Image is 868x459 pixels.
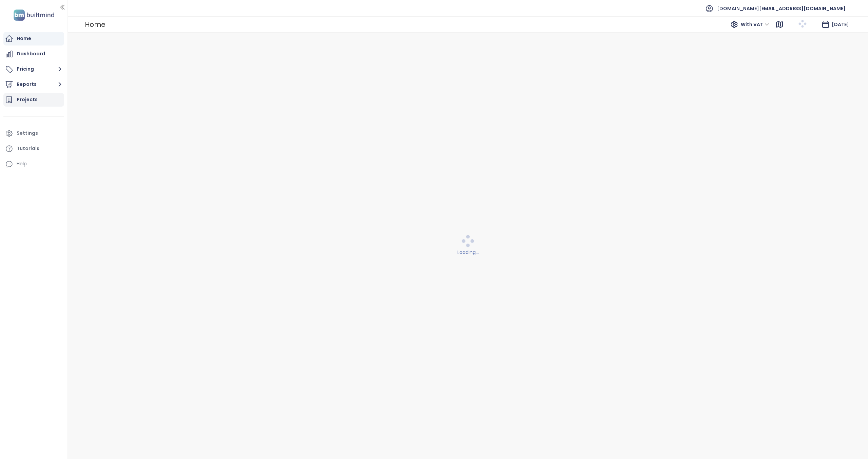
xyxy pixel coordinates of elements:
[17,34,31,43] div: Home
[741,19,769,30] span: With VAT
[17,144,39,153] div: Tutorials
[3,32,64,45] a: Home
[3,142,64,155] a: Tutorials
[3,127,64,140] a: Settings
[17,129,38,137] div: Settings
[717,0,846,17] span: [DOMAIN_NAME][EMAIL_ADDRESS][DOMAIN_NAME]
[3,62,64,76] button: Pricing
[3,78,64,91] button: Reports
[3,157,64,171] div: Help
[3,47,64,61] a: Dashboard
[3,93,64,107] a: Projects
[17,50,45,58] div: Dashboard
[832,21,849,28] span: [DATE]
[17,160,27,168] div: Help
[17,95,38,104] div: Projects
[12,8,56,22] img: logo
[72,249,864,256] div: Loading...
[85,18,106,31] div: Home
